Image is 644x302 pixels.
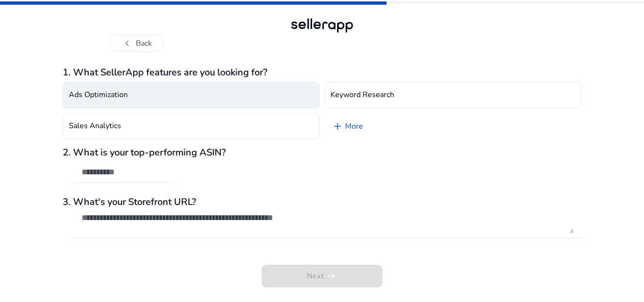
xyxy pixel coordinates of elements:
[324,113,371,139] a: More
[110,35,164,52] button: chevron_leftBack
[330,90,394,99] h4: Keyword Research
[332,121,343,132] span: add
[122,38,133,49] span: chevron_left
[63,67,581,78] h3: 1. What SellerApp features are you looking for?
[69,90,128,99] h4: Ads Optimization
[63,196,581,208] h3: 3. What's your Storefront URL?
[63,82,320,108] button: Ads Optimization
[63,113,320,139] button: Sales Analytics
[69,122,121,131] h4: Sales Analytics
[63,147,581,158] h3: 2. What is your top-performing ASIN?
[324,82,581,108] button: Keyword Research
